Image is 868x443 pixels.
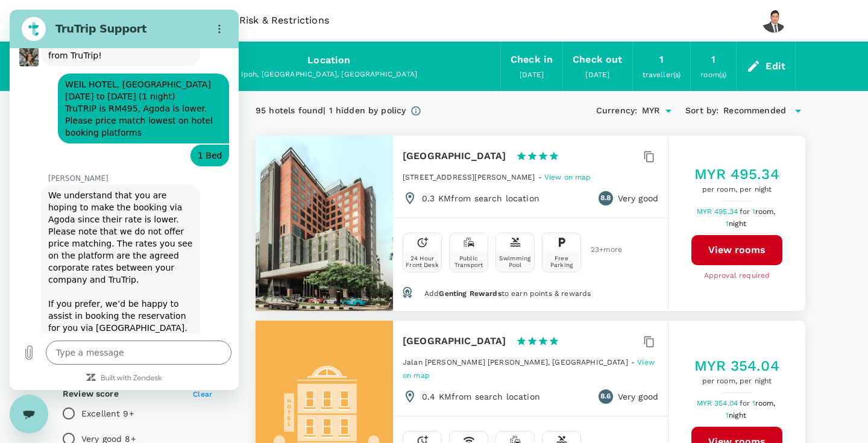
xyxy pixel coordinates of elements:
p: 0.3 KM from search location [422,192,539,204]
a: View on map [403,357,655,380]
span: 8.8 [600,192,611,204]
span: View on map [544,173,591,181]
span: 1 [752,399,778,407]
button: Open [660,102,677,119]
span: - [631,358,637,366]
div: Check in [511,51,553,68]
img: The Malaysian Church of Jesus Christ of Latter-day Saints [63,7,118,34]
div: 95 hotels found | 1 hidden by policy [256,104,406,118]
p: 0.4 KM from search location [422,391,540,403]
span: 1 Bed [188,140,212,152]
span: Genting Rewards [439,289,501,298]
h2: TruTrip Support [46,12,193,27]
span: per room, per night [694,184,779,196]
span: [STREET_ADDRESS][PERSON_NAME] [403,173,535,181]
div: We understand that you are hoping to make the booking via Agoda since their rate is lower. Please... [39,180,183,360]
span: for [740,399,752,407]
span: MYR 495.34 [697,207,740,216]
span: - [538,173,544,181]
h6: [GEOGRAPHIC_DATA] [403,333,506,350]
span: per room, per night [694,375,779,388]
span: 23 + more [591,246,609,254]
div: Public Transport [452,255,485,268]
iframe: Button to launch messaging window, conversation in progress [10,395,48,433]
div: 1 [659,51,664,68]
span: traveller(s) [643,71,681,79]
span: [DATE] [520,71,544,79]
h6: Review score [63,388,119,401]
h6: Sort by : [685,104,719,118]
span: room(s) [700,71,726,79]
button: Options menu [198,7,222,31]
span: 1 [726,411,748,419]
span: [DATE] [585,71,609,79]
div: Swimming Pool [498,255,532,268]
div: Edit [766,58,785,75]
span: 1 [726,219,748,228]
h6: [GEOGRAPHIC_DATA] [403,148,506,165]
span: Recommended [723,104,786,118]
p: [PERSON_NAME] [39,164,229,174]
h6: Currency : [596,104,637,118]
span: room, [755,399,776,407]
p: Excellent 9+ [81,407,134,419]
iframe: Messaging window [10,10,239,390]
div: 1 [711,51,715,68]
span: night [729,411,746,419]
div: Free Parking [545,255,578,268]
img: Yew Jin Chua [762,8,786,33]
button: View rooms [691,235,782,265]
span: night [729,219,746,228]
span: Jalan [PERSON_NAME] [PERSON_NAME], [GEOGRAPHIC_DATA] [403,358,628,366]
div: Ipoh, [GEOGRAPHIC_DATA], [GEOGRAPHIC_DATA] [168,69,491,81]
span: Clear [193,390,212,398]
button: Upload file [7,331,31,355]
span: Add to earn points & rewards [424,289,591,298]
h5: MYR 354.04 [694,356,779,375]
div: 24 Hour Front Desk [406,255,439,268]
span: Risk & Restrictions [239,13,329,28]
span: Approval required [704,270,770,282]
span: MYR 354.04 [697,399,740,407]
p: Very good [618,391,658,403]
div: Check out [573,51,622,68]
span: Hi [PERSON_NAME]. Greetings from TruTrip! [39,28,183,52]
h5: MYR 495.34 [694,165,779,184]
p: Very good [618,192,658,204]
span: for [740,207,752,216]
span: View on map [403,358,655,380]
span: 1 [752,207,778,216]
span: room, [755,207,776,216]
span: 8.6 [600,391,611,403]
a: View on map [544,172,591,181]
span: WEIL HOTEL, [GEOGRAPHIC_DATA] [DATE] to [DATE] (1 night) TruTRIP is RM495, Agoda is lower. Please... [55,69,212,129]
a: Built with Zendesk: Visit the Zendesk website in a new tab [91,365,153,373]
div: Location [307,52,350,69]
